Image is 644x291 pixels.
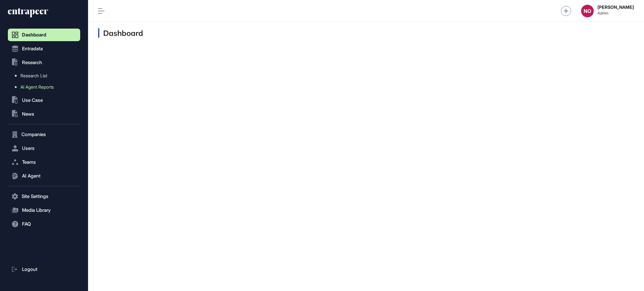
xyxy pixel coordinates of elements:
a: Research List [11,70,80,81]
span: AI Agent [22,173,41,178]
strong: [PERSON_NAME] [597,5,634,10]
button: Teams [8,156,80,168]
a: AI Agent Reports [11,81,80,93]
button: AI Agent [8,170,80,182]
span: Media Library [22,208,51,213]
span: Site Settings [22,194,48,199]
span: News [22,112,34,117]
span: Research [22,60,42,65]
button: NO [581,5,594,17]
button: Users [8,142,80,155]
span: Admin [597,11,634,15]
span: Dashboard [22,32,46,37]
button: Use Case [8,94,80,107]
button: Research [8,56,80,69]
span: Users [22,146,35,151]
button: Media Library [8,204,80,217]
a: Logout [8,263,80,276]
a: Dashboard [8,29,80,41]
button: Companies [8,128,80,141]
button: Entradata [8,42,80,55]
button: Site Settings [8,190,80,203]
span: FAQ [22,222,31,227]
span: Use Case [22,98,43,103]
span: Research List [20,73,47,78]
h3: Dashboard [98,28,143,38]
span: Logout [22,267,37,272]
span: Entradata [22,46,43,51]
button: FAQ [8,218,80,230]
button: News [8,108,80,120]
span: Companies [21,132,46,137]
span: AI Agent Reports [20,85,54,90]
span: Teams [22,160,36,165]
